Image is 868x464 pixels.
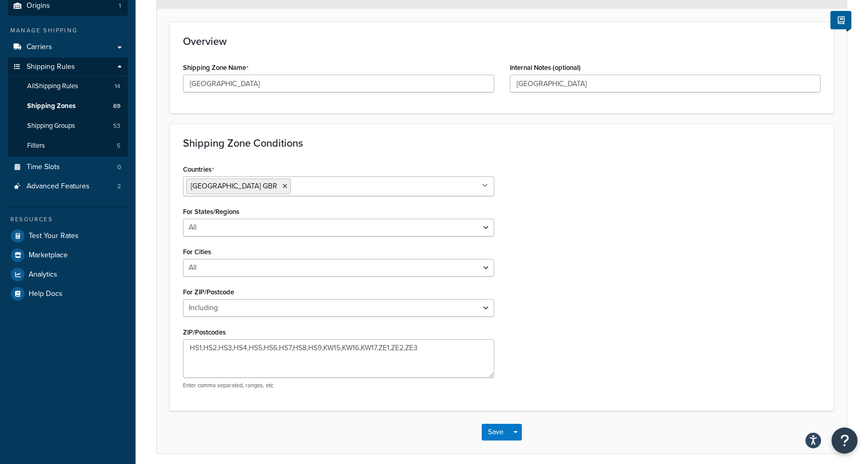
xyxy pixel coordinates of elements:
li: Filters [8,136,128,156]
label: Internal Notes (optional) [510,64,581,72]
span: Help Docs [29,290,63,299]
div: Resources [8,215,128,224]
span: Shipping Zones [27,102,76,111]
span: All Shipping Rules [27,82,78,91]
label: Shipping Zone Name [183,64,249,72]
span: Shipping Rules [27,63,75,72]
span: Time Slots [27,163,60,172]
span: Marketplace [29,251,68,260]
span: Analytics [29,270,57,279]
a: AllShipping Rules14 [8,77,128,96]
span: Advanced Features [27,182,90,191]
a: Filters5 [8,136,128,156]
a: Analytics [8,265,128,284]
span: Shipping Groups [27,122,75,130]
li: Shipping Rules [8,57,128,157]
span: 2 [117,182,121,191]
span: 5 [117,141,120,150]
label: ZIP/Postcodes [183,328,226,336]
span: Carriers [27,43,52,52]
a: Help Docs [8,284,128,303]
h3: Shipping Zone Conditions [183,137,821,149]
button: Show Help Docs [830,11,851,29]
span: Test Your Rates [29,232,79,241]
label: For ZIP/Postcode [183,288,234,296]
a: Advanced Features2 [8,177,128,196]
li: Time Slots [8,158,128,177]
div: Manage Shipping [8,26,128,35]
span: Origins [27,2,50,10]
span: 14 [115,82,120,91]
a: Test Your Rates [8,227,128,245]
label: Countries [183,165,214,174]
span: 1 [119,2,121,10]
span: 69 [113,102,120,111]
a: Shipping Groups53 [8,116,128,136]
label: For Cities [183,248,211,256]
span: [GEOGRAPHIC_DATA] GBR [191,181,277,192]
p: Enter comma separated, ranges, etc [183,382,494,389]
textarea: HS1,HS2,HS3,HS4,HS5,HS6,HS7,HS8,HS9,KW15,KW16,KW17,ZE1,ZE2,ZE3 [183,339,494,378]
a: Shipping Rules [8,57,128,77]
li: Advanced Features [8,177,128,196]
a: Shipping Zones69 [8,97,128,116]
button: Save [482,424,510,441]
a: Time Slots0 [8,158,128,177]
a: Marketplace [8,246,128,265]
a: Carriers [8,38,128,57]
label: For States/Regions [183,208,239,216]
li: Shipping Groups [8,116,128,136]
span: 53 [113,122,120,130]
li: Shipping Zones [8,97,128,116]
button: Open Resource Center [832,427,858,454]
span: Filters [27,141,45,150]
span: 0 [117,163,121,172]
h3: Overview [183,35,821,47]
